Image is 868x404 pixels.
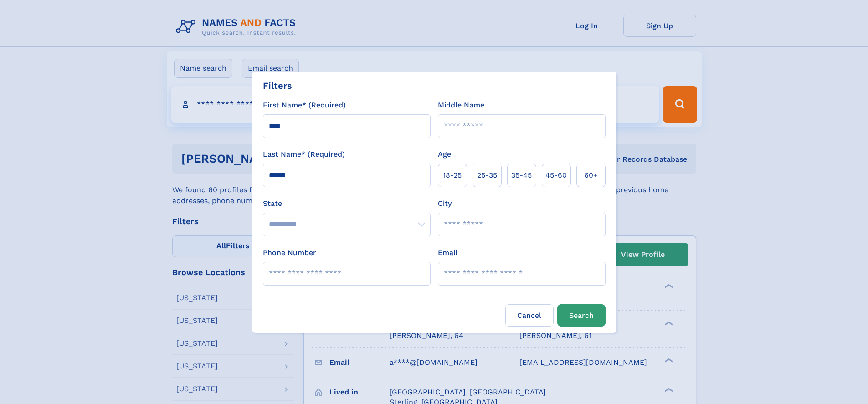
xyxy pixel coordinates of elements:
label: Cancel [505,304,554,327]
span: 25‑35 [477,170,497,181]
span: 60+ [584,170,598,181]
label: Middle Name [438,100,484,111]
span: 18‑25 [443,170,462,181]
label: Email [438,247,457,258]
label: Phone Number [263,247,316,258]
label: Last Name* (Required) [263,149,345,160]
button: Search [557,304,606,327]
span: 45‑60 [545,170,567,181]
label: State [263,198,431,209]
label: First Name* (Required) [263,100,346,111]
span: 35‑45 [511,170,532,181]
div: Filters [263,79,292,92]
label: Age [438,149,451,160]
label: City [438,198,452,209]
